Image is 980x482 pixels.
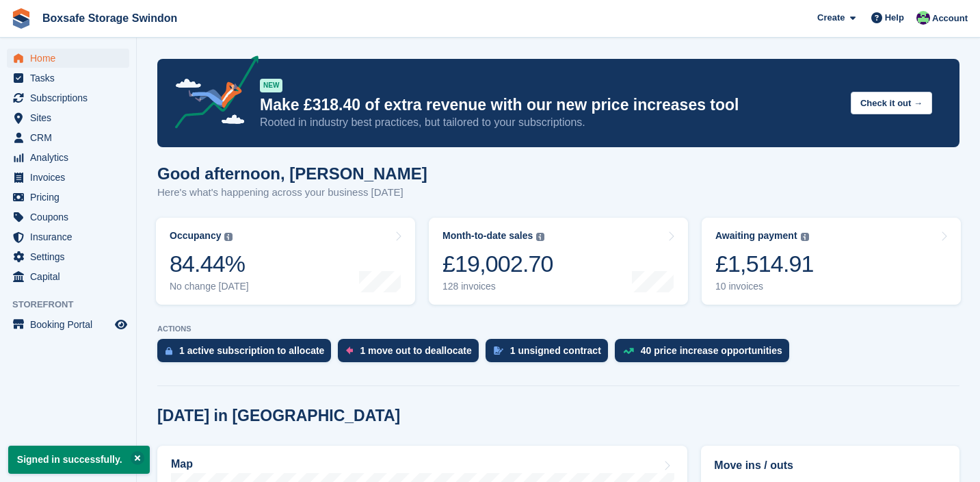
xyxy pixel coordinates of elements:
[715,230,797,242] div: Awaiting payment
[702,218,961,305] a: Awaiting payment £1,514.91 10 invoices
[442,250,553,278] div: £19,002.70
[30,128,112,147] span: CRM
[170,281,249,292] div: No change [DATE]
[260,95,840,115] p: Make £318.40 of extra revenue with our new price increases tool
[30,148,112,167] span: Analytics
[260,115,840,130] p: Rooted in industry best practices, but tailored to your subscriptions.
[817,11,845,25] span: Create
[623,348,634,354] img: price_increase_opportunities-93ffe204e8149a01c8c9dc8f82e8f89637d9d84a8eef4429ea346261dce0b2c0.svg
[510,345,601,356] div: 1 unsigned contract
[7,49,129,68] a: menu
[113,316,129,333] a: Preview store
[157,164,427,183] h1: Good afternoon, [PERSON_NAME]
[30,108,112,127] span: Sites
[641,345,782,356] div: 40 price increase opportunities
[30,49,112,68] span: Home
[486,339,615,369] a: 1 unsigned contract
[7,188,129,207] a: menu
[157,407,400,425] h2: [DATE] in [GEOGRAPHIC_DATA]
[7,108,129,127] a: menu
[338,339,485,369] a: 1 move out to deallocate
[30,188,112,207] span: Pricing
[179,345,324,356] div: 1 active subscription to allocate
[7,207,129,227] a: menu
[30,88,112,107] span: Subscriptions
[714,457,946,474] h2: Move ins / outs
[7,88,129,107] a: menu
[157,325,959,333] p: ACTIONS
[885,11,904,25] span: Help
[916,11,930,25] img: Kim Virabi
[715,281,814,292] div: 10 invoices
[615,339,796,369] a: 40 price increase opportunities
[7,315,129,334] a: menu
[30,267,112,286] span: Capital
[165,346,172,355] img: active_subscription_to_allocate_icon-d502201f5373d7db506a760aba3b589e785aa758c864c3986d89f69b8ff3...
[30,207,112,227] span: Coupons
[346,346,353,355] img: move_outs_to_deallocate_icon-f764333ba52eb49d3ac5e1228854f67142a1ed5810a6f6cc68b1a99e826820c5.svg
[30,168,112,187] span: Invoices
[157,339,338,369] a: 1 active subscription to allocate
[7,128,129,147] a: menu
[494,346,503,355] img: contract_signature_icon-13c848040528278c33f63329250d36e43548de30e8caae1d1a13099fd9432cc5.svg
[163,55,259,134] img: price-adjustments-announcement-icon-8257ccfd72463d97f412b2fc003d46551f7dbcb40ab6d574587a9cd5c0d94...
[932,12,968,25] span: Account
[11,8,31,29] img: stora-icon-8386f47178a22dfd0bd8f6a31ec36ba5ce8667c1dd55bd0f319d3a0aa187defe.svg
[170,250,249,278] div: 84.44%
[7,148,129,167] a: menu
[801,233,809,241] img: icon-info-grey-7440780725fd019a000dd9b08b2336e03edf1995a4989e88bcd33f0948082b44.svg
[7,68,129,88] a: menu
[715,250,814,278] div: £1,514.91
[8,446,150,474] p: Signed in successfully.
[30,68,112,88] span: Tasks
[156,218,415,305] a: Occupancy 84.44% No change [DATE]
[851,92,932,114] button: Check it out →
[30,315,112,334] span: Booking Portal
[260,79,282,92] div: NEW
[7,227,129,246] a: menu
[30,227,112,246] span: Insurance
[536,233,544,241] img: icon-info-grey-7440780725fd019a000dd9b08b2336e03edf1995a4989e88bcd33f0948082b44.svg
[7,247,129,266] a: menu
[157,185,427,201] p: Here's what's happening across your business [DATE]
[170,230,221,242] div: Occupancy
[37,7,183,29] a: Boxsafe Storage Swindon
[30,247,112,266] span: Settings
[442,281,553,292] div: 128 invoices
[7,168,129,187] a: menu
[429,218,688,305] a: Month-to-date sales £19,002.70 128 invoices
[7,267,129,286] a: menu
[360,345,471,356] div: 1 move out to deallocate
[224,233,233,241] img: icon-info-grey-7440780725fd019a000dd9b08b2336e03edf1995a4989e88bcd33f0948082b44.svg
[12,298,136,312] span: Storefront
[171,458,193,470] h2: Map
[442,230,533,242] div: Month-to-date sales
